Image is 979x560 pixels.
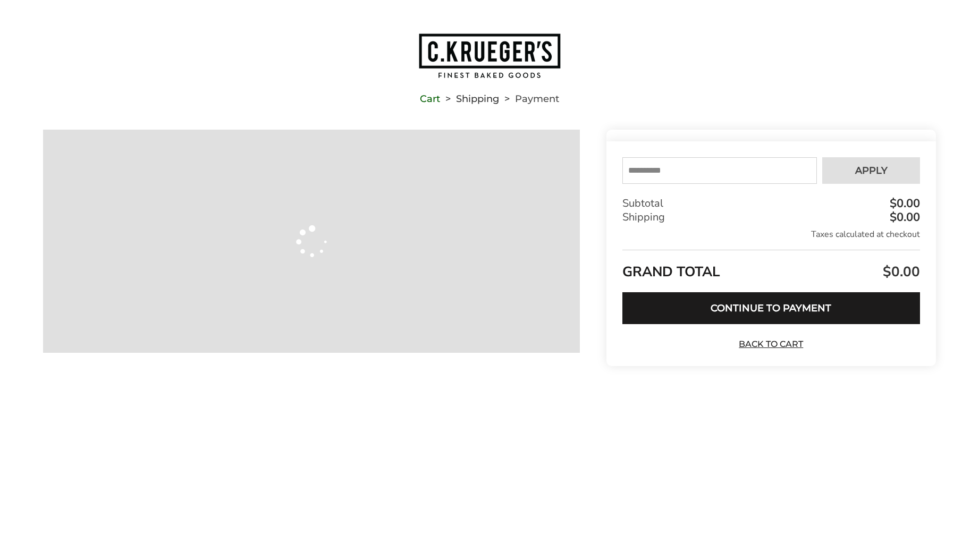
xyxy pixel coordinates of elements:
[880,262,920,281] span: $0.00
[420,95,440,103] a: Cart
[622,210,920,224] div: Shipping
[622,228,920,240] div: Taxes calculated at checkout
[734,338,808,350] a: Back to Cart
[887,211,920,223] div: $0.00
[622,250,920,284] div: GRAND TOTAL
[622,292,920,324] button: Continue to Payment
[515,95,559,103] span: Payment
[887,198,920,209] div: $0.00
[822,157,920,184] button: Apply
[622,197,920,210] div: Subtotal
[855,166,888,175] span: Apply
[43,32,936,79] a: Go to home page
[440,95,499,103] li: Shipping
[418,32,561,79] img: C.KRUEGER'S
